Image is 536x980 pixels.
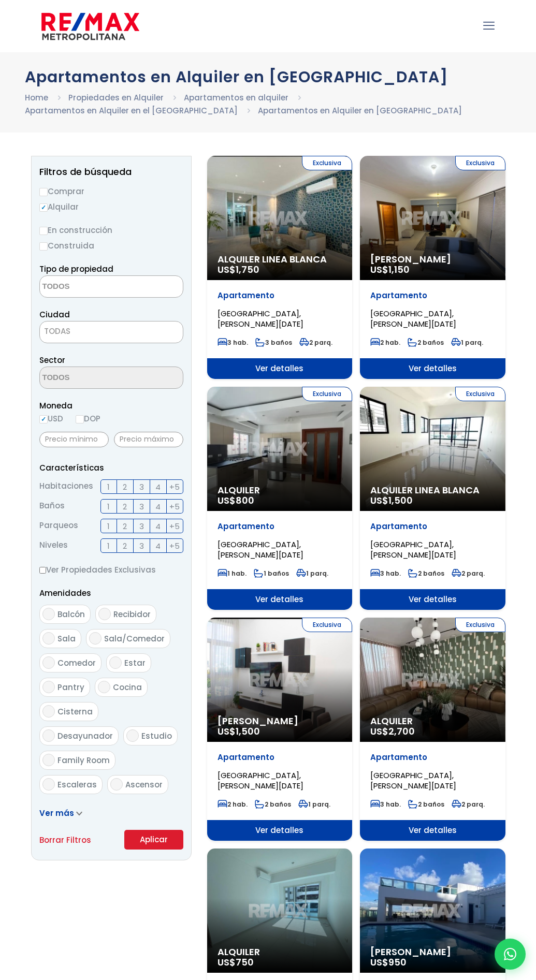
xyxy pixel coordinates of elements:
[455,156,505,170] span: Exclusiva
[155,539,161,552] span: 4
[39,412,63,425] label: USD
[25,105,238,116] a: Apartamentos en Alquiler en el [GEOGRAPHIC_DATA]
[169,500,180,513] span: +5
[123,539,127,552] span: 2
[218,569,247,578] span: 1 hab.
[255,338,292,347] span: 3 baños
[107,480,110,493] span: 1
[155,520,161,533] span: 4
[123,480,127,493] span: 2
[42,656,55,669] input: Comedor
[236,263,259,276] span: 1,750
[218,290,342,301] p: Apartamento
[57,706,93,717] span: Cisterna
[42,778,55,791] input: Escaleras
[370,800,401,809] span: 3 hab.
[452,569,485,578] span: 2 parq.
[360,358,505,379] span: Ver detalles
[207,589,353,610] span: Ver detalles
[255,800,291,809] span: 2 baños
[218,770,303,791] span: [GEOGRAPHIC_DATA], [PERSON_NAME][DATE]
[39,264,113,274] span: Tipo de propiedad
[169,520,180,533] span: +5
[218,494,254,507] span: US$
[39,203,48,212] input: Alquilar
[139,480,144,493] span: 3
[360,387,505,610] a: Exclusiva Alquiler Linea Blanca US$1,500 Apartamento [GEOGRAPHIC_DATA], [PERSON_NAME][DATE] 3 hab...
[370,725,415,738] span: US$
[455,387,505,401] span: Exclusiva
[455,618,505,632] span: Exclusiva
[370,485,495,495] span: Alquiler Linea Blanca
[39,563,183,576] label: Ver Propiedades Exclusivas
[107,539,110,552] span: 1
[139,520,144,533] span: 3
[57,755,110,766] span: Family Room
[39,185,183,198] label: Comprar
[39,833,91,846] a: Borrar Filtros
[39,399,183,412] span: Moneda
[39,224,183,237] label: En construcción
[124,657,146,668] span: Estar
[218,800,248,809] span: 2 hab.
[110,778,123,791] input: Ascensor
[302,618,352,632] span: Exclusiva
[89,632,102,645] input: Sala/Comedor
[207,156,353,379] a: Exclusiva Alquiler Linea Blanca US$1,750 Apartamento [GEOGRAPHIC_DATA], [PERSON_NAME][DATE] 3 hab...
[125,779,163,790] span: Ascensor
[298,800,330,809] span: 1 parq.
[123,500,127,513] span: 2
[370,770,456,791] span: [GEOGRAPHIC_DATA], [PERSON_NAME][DATE]
[39,499,65,514] span: Baños
[107,500,110,513] span: 1
[42,754,55,766] input: Family Room
[370,521,495,532] p: Apartamento
[388,263,410,276] span: 1,150
[141,730,172,741] span: Estudio
[113,609,151,620] span: Recibidor
[57,609,85,620] span: Balcón
[388,494,413,507] span: 1,500
[218,254,342,265] span: Alquiler Linea Blanca
[42,705,55,718] input: Cisterna
[42,608,55,620] input: Balcón
[370,947,495,957] span: [PERSON_NAME]
[126,729,139,742] input: Estudio
[302,156,352,170] span: Exclusiva
[109,656,122,669] input: Estar
[39,587,183,599] p: Amenidades
[40,276,140,298] textarea: Search
[218,338,248,347] span: 3 hab.
[169,539,180,552] span: +5
[113,682,142,693] span: Cocina
[388,956,407,969] span: 950
[236,725,260,738] span: 1,500
[76,412,100,425] label: DOP
[57,682,84,693] span: Pantry
[452,800,485,809] span: 2 parq.
[155,480,161,493] span: 4
[76,415,84,423] input: DOP
[408,569,444,578] span: 2 baños
[218,947,342,957] span: Alquiler
[218,539,303,560] span: [GEOGRAPHIC_DATA], [PERSON_NAME][DATE]
[25,68,512,86] h1: Apartamentos en Alquiler en [GEOGRAPHIC_DATA]
[114,432,183,447] input: Precio máximo
[360,820,505,841] span: Ver detalles
[42,632,55,645] input: Sala
[370,290,495,301] p: Apartamento
[98,681,110,693] input: Cocina
[360,618,505,841] a: Exclusiva Alquiler US$2,700 Apartamento [GEOGRAPHIC_DATA], [PERSON_NAME][DATE] 3 hab. 2 baños 2 p...
[41,11,139,42] img: remax-metropolitana-logo
[207,358,353,379] span: Ver detalles
[207,820,353,841] span: Ver detalles
[57,633,76,644] span: Sala
[39,321,183,343] span: TODAS
[40,324,183,339] span: TODAS
[370,539,456,560] span: [GEOGRAPHIC_DATA], [PERSON_NAME][DATE]
[39,309,70,320] span: Ciudad
[104,633,165,644] span: Sala/Comedor
[218,716,342,726] span: [PERSON_NAME]
[40,367,140,389] textarea: Search
[388,725,415,738] span: 2,700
